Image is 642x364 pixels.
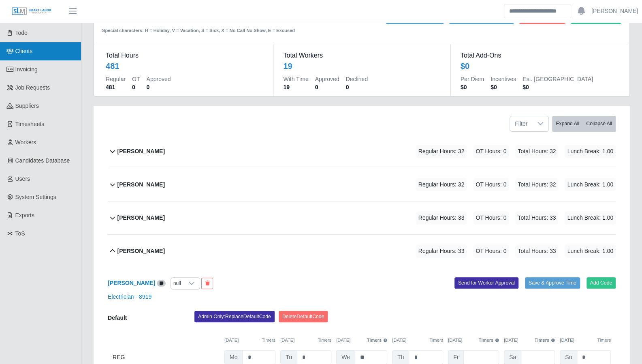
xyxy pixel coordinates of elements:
button: End Worker & Remove from the Timesheet [201,278,213,289]
img: SLM Logo [11,7,52,16]
button: Timers [367,337,388,344]
span: ToS [15,230,25,237]
button: DeleteDefaultCode [279,311,328,322]
a: [PERSON_NAME] [108,280,155,286]
a: [PERSON_NAME] [591,7,638,15]
dt: Per Diem [461,75,484,83]
span: Suppliers [15,103,39,109]
b: [PERSON_NAME] [117,214,165,222]
div: [DATE] [392,337,443,344]
dt: Est. [GEOGRAPHIC_DATA] [523,75,593,83]
span: Exports [15,212,34,218]
button: [PERSON_NAME] Regular Hours: 33 OT Hours: 0 Total Hours: 33 Lunch Break: 1.00 [108,201,616,234]
span: Total Hours: 32 [515,178,558,191]
div: Special characters: H = Holiday, V = Vacation, S = Sick, X = No Call No Show, E = Excused [102,21,311,34]
button: Admin Only:ReplaceDefaultCode [194,311,275,322]
span: Total Hours: 32 [515,145,558,158]
input: Search [504,4,571,18]
b: Default [108,315,127,321]
dt: Regular [106,75,126,83]
dt: Declined [346,75,368,83]
dd: $0 [461,83,484,91]
button: Timers [479,337,499,344]
div: [DATE] [504,337,555,344]
dt: Approved [146,75,171,83]
span: Lunch Break: 1.00 [565,244,616,258]
span: Candidates Database [15,157,70,164]
span: System Settings [15,194,56,200]
span: OT Hours: 0 [473,211,509,225]
div: [DATE] [336,337,387,344]
span: OT Hours: 0 [473,244,509,258]
button: Timers [318,337,331,344]
dd: 0 [146,83,171,91]
span: Timesheets [15,121,45,127]
span: OT Hours: 0 [473,145,509,158]
span: OT Hours: 0 [473,178,509,191]
div: 19 [283,60,292,72]
span: Regular Hours: 33 [416,244,467,258]
span: Users [15,176,30,182]
dt: Approved [315,75,339,83]
dt: Total Add-Ons [461,51,618,60]
b: [PERSON_NAME] [117,247,165,255]
dt: With Time [283,75,308,83]
span: Invoicing [15,66,38,73]
span: Job Requests [15,84,50,91]
div: bulk actions [552,116,616,132]
button: Timers [597,337,611,344]
dt: Total Hours [106,51,263,60]
button: Timers [262,337,275,344]
div: 481 [106,60,119,72]
button: Expand All [552,116,583,132]
div: [DATE] [224,337,275,344]
div: [DATE] [280,337,331,344]
span: Regular Hours: 32 [416,145,467,158]
button: [PERSON_NAME] Regular Hours: 32 OT Hours: 0 Total Hours: 32 Lunch Break: 1.00 [108,135,616,168]
button: Timers [429,337,443,344]
button: [PERSON_NAME] Regular Hours: 33 OT Hours: 0 Total Hours: 33 Lunch Break: 1.00 [108,235,616,268]
span: Todo [15,30,28,36]
span: Clients [15,48,33,54]
div: null [171,278,183,289]
span: Filter [510,116,532,131]
b: [PERSON_NAME] [117,147,165,156]
div: [DATE] [448,337,499,344]
span: Workers [15,139,36,146]
button: Timers [535,337,555,344]
span: Total Hours: 33 [515,211,558,225]
span: Lunch Break: 1.00 [565,145,616,158]
dd: $0 [491,83,516,91]
button: Save & Approve Time [525,277,580,289]
button: Add Code [587,277,616,289]
span: Regular Hours: 32 [416,178,467,191]
dd: 0 [346,83,368,91]
dt: Total Workers [283,51,440,60]
span: Regular Hours: 33 [416,211,467,225]
button: Collapse All [582,116,616,132]
button: Send for Worker Approval [454,277,518,289]
b: [PERSON_NAME] [117,180,165,189]
a: Electrician - 8919 [108,293,151,300]
dd: $0 [523,83,593,91]
dd: 0 [132,83,140,91]
span: Total Hours: 33 [515,244,558,258]
span: Lunch Break: 1.00 [565,178,616,191]
span: Lunch Break: 1.00 [565,211,616,225]
button: [PERSON_NAME] Regular Hours: 32 OT Hours: 0 Total Hours: 32 Lunch Break: 1.00 [108,168,616,201]
dd: 19 [283,83,308,91]
dd: 481 [106,83,126,91]
div: $0 [461,60,469,72]
dd: 0 [315,83,339,91]
div: [DATE] [560,337,611,344]
dt: OT [132,75,140,83]
dt: Incentives [491,75,516,83]
a: View/Edit Notes [157,280,166,286]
